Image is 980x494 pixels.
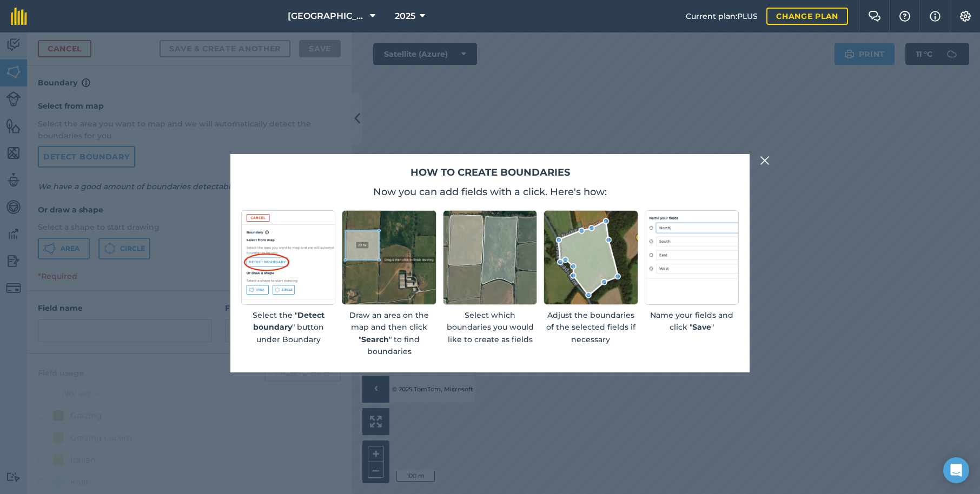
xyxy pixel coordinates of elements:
[959,11,972,22] img: A cog icon
[943,457,969,483] div: Open Intercom Messenger
[443,210,537,304] img: Screenshot of selected fields
[766,8,848,25] a: Change plan
[288,10,366,23] span: [GEOGRAPHIC_DATA]
[241,309,335,345] p: Select the " " button under Boundary
[342,210,436,304] img: Screenshot of an rectangular area drawn on a map
[443,309,537,345] p: Select which boundaries you would like to create as fields
[241,184,739,199] p: Now you can add fields with a click. Here's how:
[898,11,911,22] img: A question mark icon
[241,210,335,304] img: Screenshot of detect boundary button
[760,154,770,167] img: svg+xml;base64,PHN2ZyB4bWxucz0iaHR0cDovL3d3dy53My5vcmcvMjAwMC9zdmciIHdpZHRoPSIyMiIgaGVpZ2h0PSIzMC...
[692,322,711,332] strong: Save
[686,10,758,22] span: Current plan : PLUS
[11,8,27,25] img: fieldmargin Logo
[645,210,739,304] img: placeholder
[342,309,436,358] p: Draw an area on the map and then click " " to find boundaries
[930,10,941,23] img: svg+xml;base64,PHN2ZyB4bWxucz0iaHR0cDovL3d3dy53My5vcmcvMjAwMC9zdmciIHdpZHRoPSIxNyIgaGVpZ2h0PSIxNy...
[868,11,881,22] img: Two speech bubbles overlapping with the left bubble in the forefront
[395,10,415,23] span: 2025
[645,309,739,333] p: Name your fields and click " "
[241,165,739,181] h2: How to create boundaries
[361,335,389,344] strong: Search
[544,309,638,345] p: Adjust the boundaries of the selected fields if necessary
[544,210,638,304] img: Screenshot of an editable boundary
